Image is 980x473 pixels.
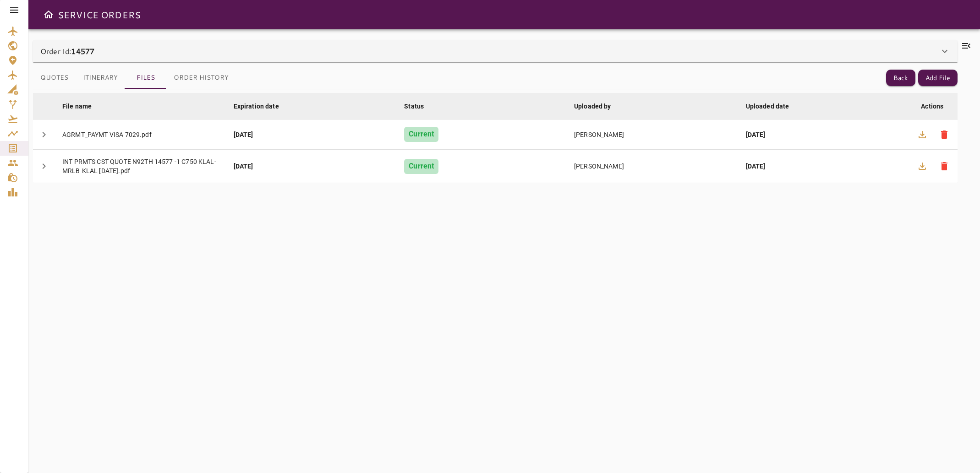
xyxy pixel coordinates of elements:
div: Uploaded by [574,101,611,112]
span: Uploaded date [746,101,801,112]
div: [DATE] [746,162,902,171]
div: Status [404,101,424,112]
div: [DATE] [746,130,902,139]
span: chevron_right [38,161,49,172]
div: [DATE] [234,130,390,139]
div: Order Id:14577 [33,40,958,62]
h6: SERVICE ORDERS [58,7,141,22]
div: Current [404,127,438,142]
span: Uploaded by [574,101,623,112]
button: Download file [911,155,933,177]
span: delete [939,129,950,140]
p: Order Id: [40,46,94,57]
div: basic tabs example [33,67,236,89]
button: Delete file [933,124,955,146]
div: [DATE] [234,162,390,171]
b: 14577 [71,46,94,56]
span: File name [62,101,104,112]
div: [PERSON_NAME] [574,162,731,171]
div: Expiration date [234,101,279,112]
button: Back [886,70,915,87]
div: File name [62,101,92,112]
span: Status [404,101,436,112]
button: Order History [166,67,236,89]
div: AGRMT_PAYMT VISA 7029.pdf [62,130,219,139]
button: Add File [918,70,958,87]
button: Delete file [933,155,955,177]
button: Quotes [33,67,76,89]
div: [PERSON_NAME] [574,130,731,139]
span: Expiration date [234,101,291,112]
button: Files [125,67,166,89]
button: Open drawer [39,5,58,24]
div: Current [404,159,438,174]
div: INT PRMTS CST QUOTE N92TH 14577 -1 C750 KLAL-MRLB-KLAL [DATE].pdf [62,157,219,175]
div: Uploaded date [746,101,789,112]
span: delete [939,161,950,172]
button: Download file [911,124,933,146]
span: chevron_right [38,129,49,140]
button: Itinerary [76,67,125,89]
